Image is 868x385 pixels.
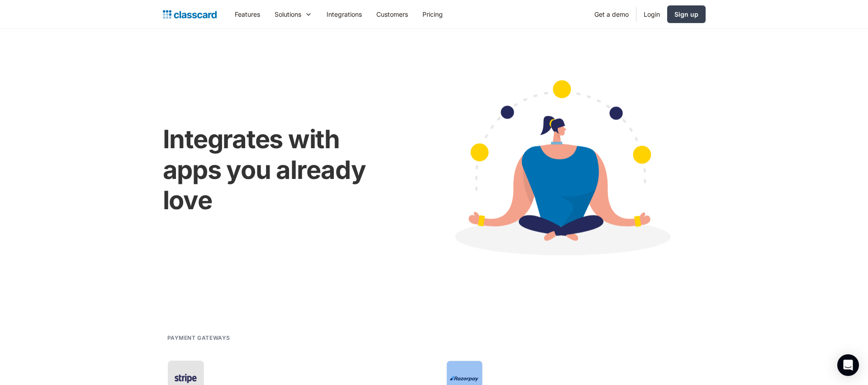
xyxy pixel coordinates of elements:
img: Razorpay [450,376,479,382]
a: Get a demo [587,4,636,24]
h2: Payment gateways [167,333,231,342]
a: Login [636,4,667,24]
img: Stripe [171,371,200,385]
div: Solutions [267,4,319,24]
img: Cartoon image showing connected apps [416,63,706,280]
a: home [163,8,217,21]
div: Sign up [674,9,698,19]
a: Customers [369,4,415,24]
h1: Integrates with apps you already love [163,124,398,216]
div: Solutions [275,9,301,19]
a: Pricing [415,4,450,24]
a: Integrations [319,4,369,24]
a: Features [228,4,267,24]
a: Sign up [667,5,706,23]
div: Open Intercom Messenger [837,354,859,376]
